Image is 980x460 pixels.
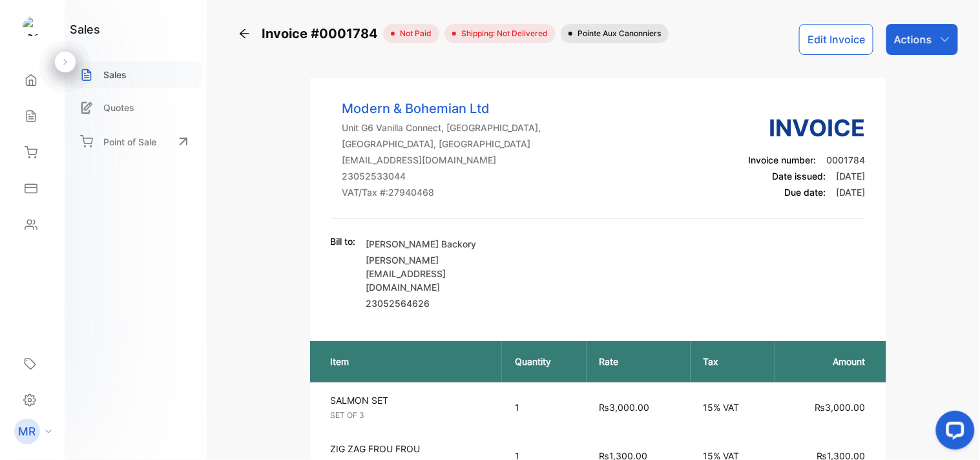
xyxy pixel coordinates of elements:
[799,24,873,55] button: Edit Invoice
[515,355,574,368] p: Quantity
[331,235,356,248] p: Bill to:
[342,185,541,199] p: VAT/Tax #: 27940468
[331,410,492,421] p: SET OF 3
[70,94,202,121] a: Quotes
[366,253,515,294] p: [PERSON_NAME][EMAIL_ADDRESS][DOMAIN_NAME]
[103,68,127,81] p: Sales
[331,442,492,455] p: ZIG ZAG FROU FROU
[19,423,36,440] p: MR
[894,32,932,47] p: Actions
[827,154,866,165] span: 0001784
[572,28,661,39] span: Pointe aux Canonniers
[366,297,515,310] p: 23052564626
[886,24,958,55] button: Actions
[773,171,826,182] span: Date issued:
[749,110,866,145] h3: Invoice
[395,28,432,39] span: not paid
[23,17,42,36] img: logo
[366,237,515,251] p: [PERSON_NAME] Backory
[837,187,866,198] span: [DATE]
[342,153,541,167] p: [EMAIL_ADDRESS][DOMAIN_NAME]
[342,99,541,118] p: Modern & Bohemian Ltd
[837,171,866,182] span: [DATE]
[70,21,100,38] h1: sales
[926,406,980,460] iframe: LiveChat chat widget
[704,401,762,414] p: 15% VAT
[342,121,541,134] p: Unit G6 Vanilla Connect, [GEOGRAPHIC_DATA],
[70,61,202,88] a: Sales
[331,393,492,407] p: SALMON SET
[456,28,548,39] span: Shipping: Not Delivered
[262,24,383,43] span: Invoice #0001784
[70,127,202,156] a: Point of Sale
[599,355,678,368] p: Rate
[749,154,817,165] span: Invoice number:
[342,169,541,183] p: 23052533044
[704,355,762,368] p: Tax
[599,402,650,413] span: ₨3,000.00
[331,355,489,368] p: Item
[515,401,574,414] p: 1
[342,137,541,151] p: [GEOGRAPHIC_DATA], [GEOGRAPHIC_DATA]
[785,187,826,198] span: Due date:
[788,355,866,368] p: Amount
[103,101,134,114] p: Quotes
[103,135,156,149] p: Point of Sale
[815,402,866,413] span: ₨3,000.00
